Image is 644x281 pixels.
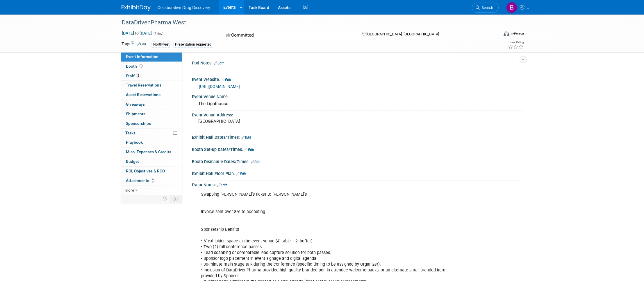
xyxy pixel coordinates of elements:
[134,31,140,35] span: to
[126,159,139,164] span: Budget
[121,157,182,166] a: Budget
[192,145,523,153] div: Booth Set-up Dates/Times:
[366,32,439,36] span: [GEOGRAPHIC_DATA], [GEOGRAPHIC_DATA]
[121,109,182,119] a: Shipments
[192,181,523,188] div: Event Notes:
[121,176,182,185] a: Attachments2
[126,102,145,107] span: Giveaways
[241,136,251,140] a: Edit
[121,129,182,138] a: Tasks
[196,99,518,108] div: The Lighthouse
[125,131,135,135] span: Tasks
[121,100,182,109] a: Giveaways
[126,149,171,154] span: Misc. Expenses & Credits
[173,42,213,48] div: Presentation requested
[508,41,524,44] div: Event Rating
[122,41,146,48] td: Tags
[121,119,182,128] a: Sponsorships
[506,2,517,13] img: Brittany Goldston
[158,5,210,10] span: Collaborative Drug Discovery
[121,71,182,81] a: Staff2
[151,178,155,183] span: 2
[137,42,146,46] a: Edit
[126,92,160,97] span: Asset Reservations
[126,178,155,183] span: Attachments
[122,5,151,11] img: ExhibitDay
[126,111,145,116] span: Shipments
[464,30,524,39] div: Event Format
[160,195,170,203] td: Personalize Event Tab Strip
[217,183,227,187] a: Edit
[192,169,523,177] div: Exhibit Hall Floor Plan:
[245,148,254,152] a: Edit
[126,140,143,145] span: Playbook
[126,64,144,69] span: Booth
[222,78,231,82] a: Edit
[153,32,163,35] span: (1 day)
[121,62,182,71] a: Booth
[125,188,134,192] span: more
[136,73,140,78] span: 2
[224,30,353,40] div: Committed
[126,121,151,126] span: Sponsorships
[121,138,182,147] a: Playbook
[214,61,224,65] a: Edit
[192,157,523,165] div: Booth Dismantle Dates/Times:
[198,119,323,124] pre: [GEOGRAPHIC_DATA]
[510,31,524,36] div: In-Person
[121,90,182,100] a: Asset Reservations
[192,75,523,83] div: Event Website:
[199,84,240,89] a: [URL][DOMAIN_NAME]
[151,42,171,48] div: Northwest
[121,186,182,195] a: more
[170,195,182,203] td: Toggle Event Tabs
[121,147,182,157] a: Misc. Expenses & Credits
[504,31,509,36] img: Format-Inperson.png
[251,160,261,164] a: Edit
[480,6,493,10] span: Search
[201,227,239,232] u: Sponsership Benifits
[121,81,182,90] a: Travel Reservations
[126,169,165,173] span: ROI, Objectives & ROO
[121,52,182,62] a: Event Information
[472,3,499,13] a: Search
[236,172,246,176] a: Edit
[120,17,490,28] div: DataDrivenPharma West
[126,83,161,87] span: Travel Reservations
[138,64,144,68] span: Booth not reserved yet
[192,92,523,100] div: Event Venue Name:
[192,133,523,140] div: Exhibit Hall Dates/Times:
[192,111,523,118] div: Event Venue Address:
[126,73,140,78] span: Staff
[122,30,152,36] span: [DATE] [DATE]
[121,167,182,176] a: ROI, Objectives & ROO
[126,54,158,59] span: Event Information
[192,59,523,66] div: Pod Notes:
